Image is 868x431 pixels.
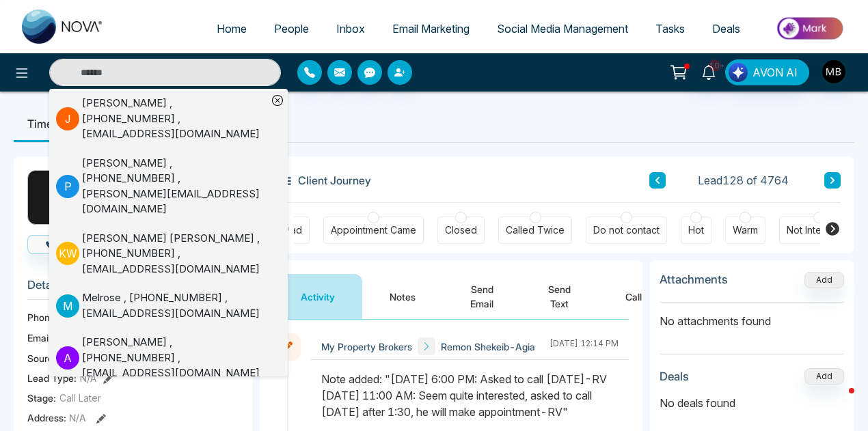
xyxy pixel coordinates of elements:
span: Source: [27,351,62,365]
div: [PERSON_NAME] , [PHONE_NUMBER] , [PERSON_NAME][EMAIL_ADDRESS][DOMAIN_NAME] [82,156,267,217]
div: Called Twice [506,223,565,237]
div: Do not contact [593,223,660,237]
span: Phone: [27,310,58,324]
div: Appointment Came [331,223,416,237]
button: Activity [273,274,362,319]
p: J [56,107,79,130]
div: [PERSON_NAME] , [PHONE_NUMBER] , [EMAIL_ADDRESS][DOMAIN_NAME] [82,335,267,381]
p: P [56,175,79,198]
span: My Property Brokers [321,339,412,354]
div: Warm [733,223,758,237]
a: People [260,16,323,42]
button: Send Email [443,274,521,319]
a: Home [203,16,260,42]
a: Email Marketing [379,16,483,42]
h3: Details [27,278,239,299]
span: Home [217,22,247,36]
span: Call Later [59,391,101,405]
span: Email: [27,331,53,345]
span: Tasks [655,22,685,36]
button: Call [598,274,669,319]
span: Remon Shekeib-Agia [441,339,535,354]
span: Lead Type: [27,371,77,385]
button: Add [804,272,844,288]
li: Timeline [14,105,84,142]
img: Lead Flow [729,63,748,82]
a: Social Media Management [483,16,642,42]
span: Add [804,273,844,285]
span: 10+ [709,59,721,72]
div: Closed [445,223,477,237]
span: Stage: [27,391,56,405]
p: M [56,294,79,318]
div: Hot [688,223,704,237]
a: 10+ [692,59,725,83]
div: Melrose , [PHONE_NUMBER] , [EMAIL_ADDRESS][DOMAIN_NAME] [82,290,267,321]
h3: Deals [660,370,689,383]
span: Address: [27,411,86,425]
span: Email Marketing [392,22,470,36]
h3: Client Journey [273,170,371,191]
span: Deals [712,22,740,36]
img: User Avatar [822,60,845,83]
div: Not Interested [787,223,851,237]
button: Add [804,368,844,385]
div: [DATE] 12:14 PM [550,337,619,355]
p: No attachments found [660,303,844,329]
iframe: Intercom live chat [822,385,854,417]
h3: Attachments [660,273,728,286]
span: N/A [69,412,86,423]
span: Lead 128 of 4764 [698,172,789,189]
p: No deals found [660,395,844,411]
a: Tasks [642,16,699,42]
span: Inbox [336,22,365,36]
button: Notes [362,274,443,319]
span: AVON AI [752,64,798,81]
span: People [274,22,309,36]
img: Nova CRM Logo [22,10,104,44]
div: R [27,170,82,225]
div: [PERSON_NAME] , [PHONE_NUMBER] , [EMAIL_ADDRESS][DOMAIN_NAME] [82,96,267,142]
p: K W [56,242,79,265]
span: N/A [80,371,96,385]
button: Send Text [521,274,598,319]
button: Call [27,235,94,254]
a: Inbox [323,16,379,42]
span: Social Media Management [497,22,628,36]
button: AVON AI [725,59,809,85]
div: [PERSON_NAME] [PERSON_NAME] , [PHONE_NUMBER] , [EMAIL_ADDRESS][DOMAIN_NAME] [82,231,267,277]
p: A [56,346,79,370]
a: Deals [699,16,754,42]
img: Market-place.gif [761,13,860,44]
